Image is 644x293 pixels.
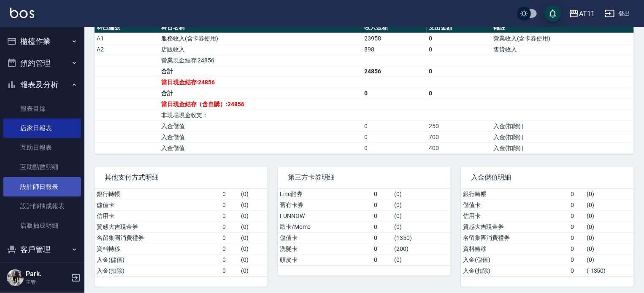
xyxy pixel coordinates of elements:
td: 入金儲值 [159,121,362,132]
td: 700 [427,132,491,142]
td: 0 [220,199,239,210]
div: AT11 [579,8,595,19]
td: 資料轉移 [95,243,220,254]
td: 信用卡 [461,210,568,221]
td: 質感大吉現金券 [461,221,568,232]
button: 登出 [601,6,634,22]
td: 0 [372,210,392,221]
td: 洗髮卡 [278,243,372,254]
td: ( -1350 ) [584,265,634,276]
img: Logo [10,8,34,18]
td: 898 [362,44,427,55]
th: 支出金額 [427,22,491,33]
a: 設計師日報表 [3,177,81,196]
button: AT11 [566,5,598,22]
table: a dense table [278,189,451,266]
td: ( 0 ) [392,254,451,265]
td: ( 200 ) [392,243,451,254]
td: 0 [362,142,427,153]
a: 設計師抽成報表 [3,196,81,216]
td: 0 [568,232,584,243]
td: ( 0 ) [584,210,634,221]
th: 科目編號 [95,22,159,33]
td: 儲值卡 [461,199,568,210]
a: 店家日報表 [3,118,81,138]
td: 0 [372,243,392,254]
td: 店販收入 [159,44,362,55]
td: ( 0 ) [584,199,634,210]
td: 250 [427,121,491,132]
td: ( 0 ) [392,199,451,210]
a: 店販抽成明細 [3,216,81,235]
td: 當日現金結存:24856 [159,77,362,88]
td: A2 [95,44,159,55]
td: 儲值卡 [278,232,372,243]
td: ( 0 ) [584,221,634,232]
td: 入金(扣除) [95,265,220,276]
span: 其他支付方式明細 [105,173,257,182]
td: 資料轉移 [461,243,568,254]
td: ( 1350 ) [392,232,451,243]
td: 名留集團消費禮券 [461,232,568,243]
button: 客戶管理 [3,239,81,261]
td: 400 [427,142,491,153]
td: ( 0 ) [239,232,268,243]
td: 0 [372,232,392,243]
td: ( 0 ) [239,210,268,221]
td: 0 [568,243,584,254]
table: a dense table [95,22,634,154]
td: 0 [372,189,392,200]
td: 質感大吉現金券 [95,221,220,232]
button: 報表及分析 [3,74,81,96]
td: ( 0 ) [239,243,268,254]
button: 櫃檯作業 [3,30,81,52]
td: 儲值卡 [95,199,220,210]
td: 0 [427,88,491,99]
span: 第三方卡券明細 [288,173,441,182]
a: 互助日報表 [3,138,81,157]
td: 入金儲值 [159,132,362,142]
td: 0 [220,221,239,232]
td: 0 [372,199,392,210]
td: 24856 [362,66,427,77]
td: 0 [568,254,584,265]
img: Person [7,269,24,286]
td: 舊有卡券 [278,199,372,210]
button: 員工及薪資 [3,261,81,282]
td: 當日現金結存（含自購）:24856 [159,99,362,110]
td: 0 [220,232,239,243]
td: 0 [220,189,239,200]
td: 0 [220,210,239,221]
td: 非現場現金收支： [159,110,362,121]
td: 0 [427,33,491,44]
td: 0 [220,265,239,276]
th: 收入金額 [362,22,427,33]
td: 歐卡/Momo [278,221,372,232]
table: a dense table [461,189,634,277]
table: a dense table [95,189,268,277]
td: 0 [362,132,427,142]
td: 信用卡 [95,210,220,221]
td: 銀行轉帳 [95,189,220,200]
td: 0 [362,121,427,132]
td: ( 0 ) [239,199,268,210]
td: 入金(儲值) [461,254,568,265]
td: 0 [220,243,239,254]
td: 0 [427,44,491,55]
td: 合計 [159,66,362,77]
td: ( 0 ) [239,221,268,232]
span: 入金儲值明細 [471,173,624,182]
td: 入金(扣除) | [491,121,634,132]
button: 預約管理 [3,52,81,74]
td: 服務收入(含卡券使用) [159,33,362,44]
th: 科目名稱 [159,22,362,33]
h5: Park. [26,270,69,278]
td: 0 [568,199,584,210]
p: 主管 [26,278,69,286]
td: 0 [568,189,584,200]
td: 入金(扣除) | [491,142,634,153]
td: ( 0 ) [392,189,451,200]
td: ( 0 ) [392,210,451,221]
a: 互助點數明細 [3,157,81,177]
td: 0 [568,265,584,276]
